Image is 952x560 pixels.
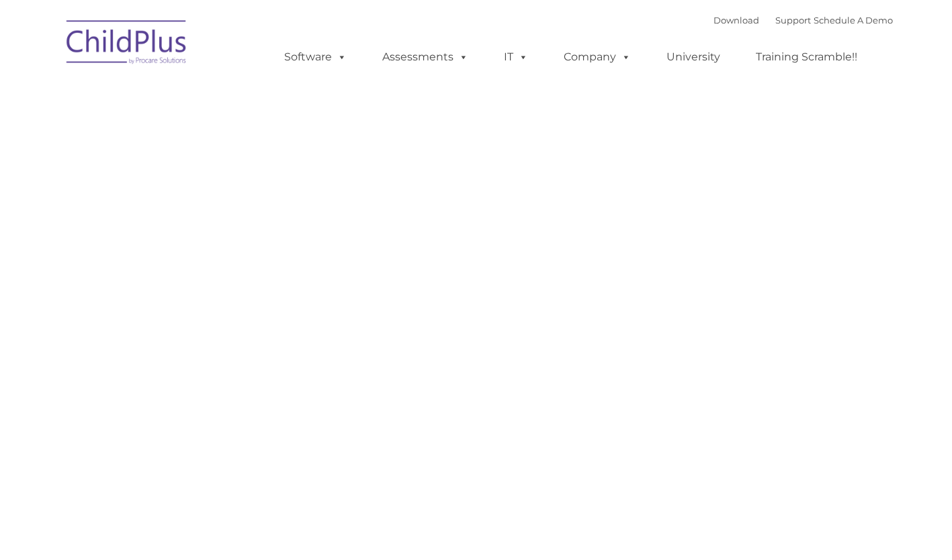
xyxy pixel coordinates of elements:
[814,15,893,26] a: Schedule A Demo
[775,15,811,26] a: Support
[713,15,893,26] font: |
[271,44,360,71] a: Software
[713,15,759,26] a: Download
[742,44,871,71] a: Training Scramble!!
[369,44,482,71] a: Assessments
[550,44,644,71] a: Company
[653,44,734,71] a: University
[490,44,542,71] a: IT
[60,11,194,78] img: ChildPlus by Procare Solutions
